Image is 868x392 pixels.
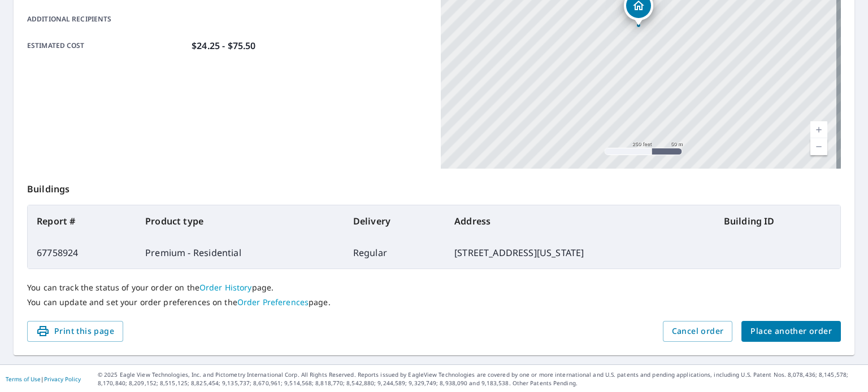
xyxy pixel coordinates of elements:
[741,321,841,342] button: Place another order
[750,324,832,338] span: Place another order
[663,321,733,342] button: Cancel order
[98,371,862,387] p: © 2025 Eagle View Technologies, Inc. and Pictometry International Corp. All Rights Reserved. Repo...
[810,121,827,138] a: Current Level 17, Zoom In
[44,375,81,383] a: Privacy Policy
[199,282,252,293] a: Order History
[445,237,715,268] td: [STREET_ADDRESS][US_STATE]
[6,376,81,382] p: |
[28,205,136,237] th: Report #
[672,324,724,338] span: Cancel order
[6,375,41,383] a: Terms of Use
[27,321,123,342] button: Print this page
[445,205,715,237] th: Address
[136,205,344,237] th: Product type
[344,205,445,237] th: Delivery
[27,297,841,307] p: You can update and set your order preferences on the page.
[27,169,841,205] p: Buildings
[36,324,114,338] span: Print this page
[237,297,309,307] a: Order Preferences
[715,205,840,237] th: Building ID
[27,283,841,293] p: You can track the status of your order on the page.
[810,138,827,155] a: Current Level 17, Zoom Out
[192,39,255,52] p: $24.25 - $75.50
[136,237,344,268] td: Premium - Residential
[344,237,445,268] td: Regular
[27,39,187,52] p: Estimated cost
[27,14,187,24] p: Additional recipients
[28,237,136,268] td: 67758924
